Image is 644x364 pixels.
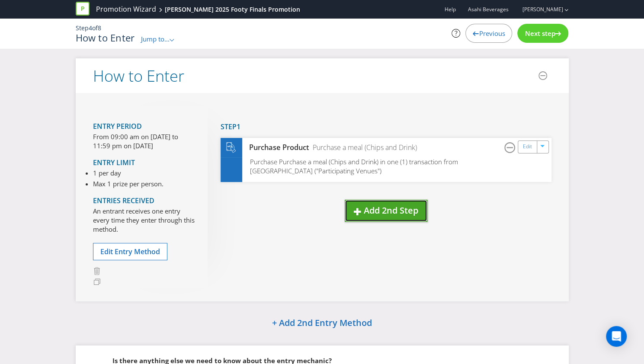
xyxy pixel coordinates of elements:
span: Add 2nd Step [364,204,418,216]
li: 1 per day [93,169,163,178]
span: Step [221,122,237,131]
div: Purchase a meal (Chips and Drink) [309,143,417,153]
span: 1 [237,122,240,131]
span: + Add 2nd Entry Method [272,317,372,329]
button: Edit Entry Method [93,243,167,261]
li: Max 1 prize per person. [93,179,163,188]
span: of [92,24,98,32]
span: Asahi Beverages [468,6,509,13]
span: Previous [479,29,505,38]
span: Next step [525,29,555,38]
span: Step [76,24,89,32]
span: Edit Entry Method [100,247,160,256]
h3: Drag here to move step [221,202,239,240]
h4: Entries Received [93,197,195,205]
button: + Add 2nd Entry Method [250,314,394,333]
span: Jump to... [141,35,170,43]
span: 4 [89,24,92,32]
p: From 09:00 am on [DATE] to 11:59 pm on [DATE] [93,132,195,151]
h2: How to Enter [93,67,184,85]
span: Entry Limit [93,158,135,167]
p: An entrant receives one entry every time they enter through this method. [93,207,195,234]
a: Edit [523,142,532,152]
span: 8 [98,24,101,32]
div: Purchase Product [242,143,310,153]
a: [PERSON_NAME] [514,6,563,13]
button: Add 2nd Step [345,200,427,222]
a: Promotion Wizard [96,4,156,14]
div: [PERSON_NAME] 2025 Footy Finals Promotion [165,5,300,14]
a: Help [445,6,456,13]
span: Entry Period [93,121,142,131]
h1: How to Enter [76,32,135,43]
span: Purchase Purchase a meal (Chips and Drink) in one (1) transaction from [GEOGRAPHIC_DATA] ("Partic... [250,157,458,175]
div: Open Intercom Messenger [606,326,627,347]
